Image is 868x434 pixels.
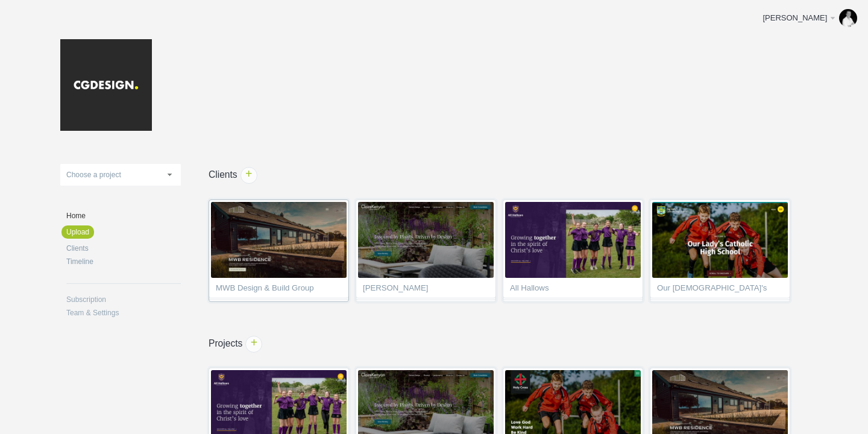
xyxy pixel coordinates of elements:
a: Subscription [66,296,181,303]
h1: Clients [181,170,825,180]
img: cgdesign_mhkg5u_thumb.jpg [505,202,641,278]
img: b266d24ef14a10db8de91460bb94a5c0 [839,9,857,27]
a: Timeline [66,258,181,265]
a: Our [DEMOGRAPHIC_DATA]'s [650,200,790,302]
a: Upload [61,225,94,239]
a: Team & Settings [66,309,181,316]
a: [PERSON_NAME] [753,6,862,30]
span: + [241,168,257,183]
img: cgdesign_wygf1p_thumb.jpg [652,202,788,278]
span: MWB Design & Build Group [216,284,342,296]
span: Our [DEMOGRAPHIC_DATA]'s [657,284,783,296]
span: Choose a project [66,171,121,179]
a: All Hallows [503,200,643,302]
a: [PERSON_NAME] [356,200,496,302]
a: + [245,336,262,353]
a: + [241,167,257,184]
span: [PERSON_NAME] [363,284,489,296]
span: All Hallows [510,284,636,296]
div: [PERSON_NAME] [763,12,828,24]
a: Home [66,212,181,219]
h1: Projects [181,339,825,348]
img: cgdesign_laei5m_thumb.jpg [211,202,347,278]
a: Clients [66,245,181,252]
span: + [246,336,262,352]
img: cgdesign-logo_20181107023645.jpg [60,39,152,131]
a: MWB Design & Build Group [209,200,349,302]
img: cgdesign_nz18a5_thumb.jpg [358,202,494,278]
